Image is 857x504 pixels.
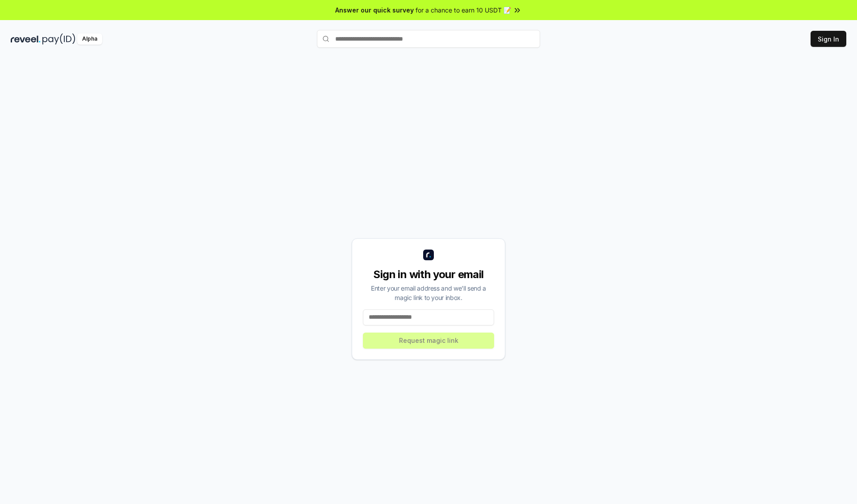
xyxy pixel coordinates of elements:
div: Alpha [77,33,102,45]
button: Sign In [811,31,846,47]
div: Enter your email address and we’ll send a magic link to your inbox. [363,283,494,302]
img: pay_id [42,33,75,45]
img: reveel_dark [11,33,41,45]
img: logo_small [423,250,434,260]
span: for a chance to earn 10 USDT 📝 [416,5,511,15]
span: Answer our quick survey [335,5,414,15]
div: Sign in with your email [363,267,494,282]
